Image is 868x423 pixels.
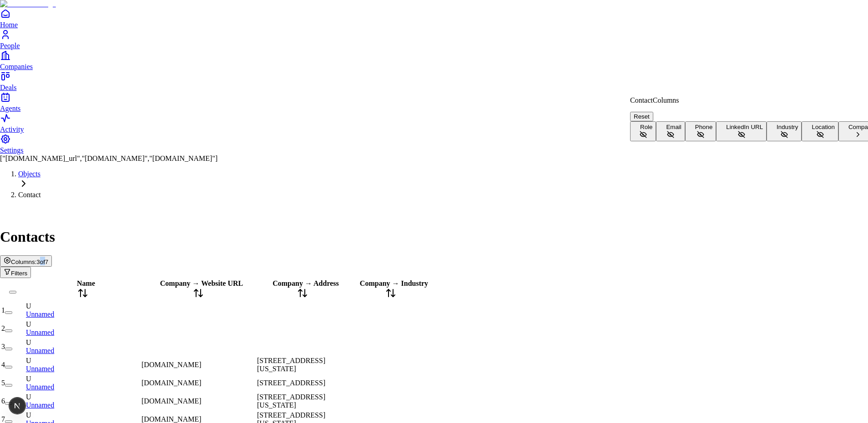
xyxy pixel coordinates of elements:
[767,121,802,141] button: Industry
[777,124,798,130] span: Industry
[685,121,717,141] button: Phone
[812,124,834,130] span: Location
[802,121,838,141] button: Location
[630,121,656,141] button: Role
[726,124,763,130] span: LinkedIn URL
[666,124,681,130] span: Email
[630,112,653,121] button: Reset
[716,121,767,141] button: LinkedIn URL
[656,121,685,141] button: Email
[695,124,713,130] span: Phone
[640,124,652,130] span: Role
